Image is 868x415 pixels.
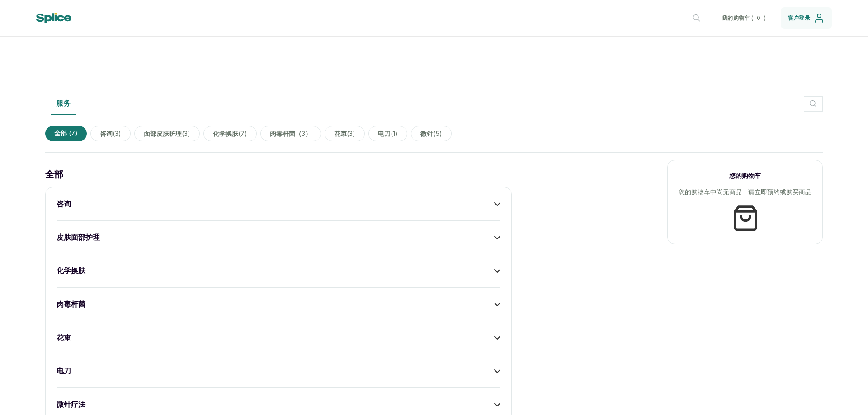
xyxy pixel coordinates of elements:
[57,400,85,409] font: 微针疗法
[241,130,245,137] font: 7
[57,333,71,342] font: 花束
[54,129,71,137] font: 全部 (
[433,130,435,137] font: (
[305,130,311,137] font: ）
[395,130,398,137] font: )
[100,130,113,137] font: 咨询
[757,14,760,21] font: 0
[51,92,76,115] button: 服务
[57,366,71,375] font: 电刀
[302,130,305,137] font: 3
[57,266,85,275] font: 化学换肤
[56,98,71,107] font: 服务
[75,129,78,137] font: )
[334,130,347,137] font: 花束
[435,130,439,137] font: 5
[182,130,184,137] font: (
[715,7,774,29] button: 我的购物车 (0)
[439,130,442,137] font: )
[134,126,200,141] span: 面部皮肤护理(3)
[391,130,393,137] font: (
[203,126,257,141] span: 化学换肤(7)
[57,299,85,308] font: 肉毒杆菌
[295,130,302,137] font: （
[57,199,71,208] font: 咨询
[238,130,241,137] font: (
[788,14,810,21] font: 客户登录
[781,7,832,29] button: 客户登录
[764,14,766,21] font: )
[679,188,811,196] font: 您的购物车中尚无商品，请立即预约或购买商品
[184,130,188,137] font: 3
[722,14,753,21] font: 我的购物车 (
[57,233,100,242] font: 皮肤面部护理
[118,130,121,137] font: )
[260,126,321,141] span: 肉毒杆菌（3）
[245,130,247,137] font: )
[45,169,63,180] font: 全部
[420,130,433,137] font: 微针
[45,126,87,141] span: 全部 (7)
[144,130,182,137] font: 面部皮肤护理
[411,126,452,141] span: 微针(5)
[729,172,761,179] font: 您的购物车
[393,130,395,137] font: 1
[353,130,355,137] font: )
[378,130,391,137] font: 电刀
[115,130,118,137] font: 3
[349,130,353,137] font: 3
[347,130,349,137] font: (
[368,126,407,141] span: 电刀(1)
[325,126,365,141] span: 花束(3)
[71,129,75,137] font: 7
[113,130,115,137] font: (
[213,130,238,137] font: 化学换肤
[270,130,295,137] font: 肉毒杆菌
[90,126,131,141] span: 咨询(3)
[188,130,190,137] font: )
